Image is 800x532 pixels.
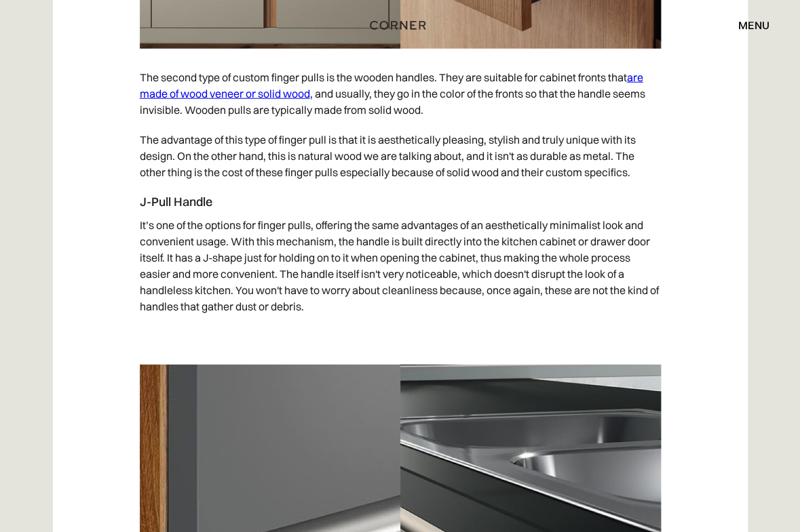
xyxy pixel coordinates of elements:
[140,321,661,350] p: ‍
[140,124,661,186] p: The advantage of this type of finger pull is that it is aesthetically pleasing, stylish and truly...
[140,209,661,321] p: It’s one of the options for finger pulls, offering the same advantages of an aesthetically minima...
[725,14,769,37] div: menu
[360,16,440,34] a: home
[140,193,661,209] h4: J-Pull Handle
[738,20,769,30] div: menu
[140,62,661,124] p: The second type of custom finger pulls is the wooden handles. They are suitable for cabinet front...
